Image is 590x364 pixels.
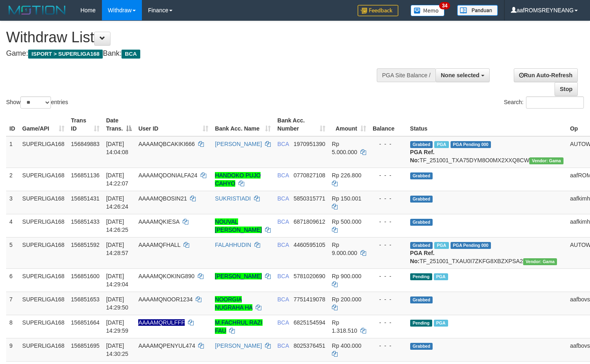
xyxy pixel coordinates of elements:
[526,96,584,109] input: Search:
[523,258,557,265] span: Vendor URL: https://trx31.1velocity.biz
[329,113,369,136] th: Amount: activate to sort column ascending
[106,342,128,357] span: [DATE] 14:30:25
[138,141,195,147] span: AAAAMQBCAKIKI666
[277,342,289,349] span: BCA
[106,141,128,155] span: [DATE] 14:04:08
[294,141,325,147] span: Copy 1970951390 to clipboard
[19,268,68,292] td: SUPERLIGA168
[277,172,289,179] span: BCA
[6,136,19,168] td: 1
[28,50,103,59] span: ISPORT > SUPERLIGA168
[71,319,99,326] span: 156851664
[410,242,433,249] span: Grabbed
[377,68,435,82] div: PGA Site Balance /
[71,296,99,303] span: 156851653
[138,218,179,225] span: AAAAMQKIESA
[215,218,262,233] a: NOUVAL [PERSON_NAME]
[68,113,103,136] th: Trans ID: activate to sort column ascending
[71,273,99,279] span: 156851600
[71,242,99,248] span: 156851592
[410,149,435,163] b: PGA Ref. No:
[373,171,404,179] div: - - -
[215,273,262,279] a: [PERSON_NAME]
[332,172,361,179] span: Rp 226.800
[106,242,128,256] span: [DATE] 14:28:57
[6,237,19,268] td: 5
[410,296,433,303] span: Grabbed
[407,237,567,268] td: TF_251001_TXAU0I7ZKFG8XBZXPSA2
[215,195,251,202] a: SUKRISTIADI
[6,168,19,191] td: 2
[71,141,99,147] span: 156849883
[106,296,128,311] span: [DATE] 14:29:50
[106,273,128,288] span: [DATE] 14:29:04
[277,195,289,202] span: BCA
[373,218,404,226] div: - - -
[6,214,19,237] td: 4
[19,214,68,237] td: SUPERLIGA168
[411,5,445,16] img: Button%20Memo.svg
[373,241,404,249] div: - - -
[6,191,19,214] td: 3
[6,4,68,16] img: MOTION_logo.png
[71,342,99,349] span: 156851695
[504,96,584,109] label: Search:
[451,141,491,148] span: PGA Pending
[410,273,432,280] span: Pending
[294,319,325,326] span: Copy 6825154594 to clipboard
[215,296,252,311] a: NOORGIA NUGRAHA HA
[373,318,404,327] div: - - -
[135,113,212,136] th: User ID: activate to sort column ascending
[410,141,433,148] span: Grabbed
[294,218,325,225] span: Copy 6871809612 to clipboard
[19,315,68,338] td: SUPERLIGA168
[215,342,262,349] a: [PERSON_NAME]
[138,195,187,202] span: AAAAMQBOSIN21
[274,113,329,136] th: Bank Acc. Number: activate to sort column ascending
[410,219,433,226] span: Grabbed
[71,218,99,225] span: 156851433
[529,157,563,164] span: Vendor URL: https://trx31.1velocity.biz
[138,342,195,349] span: AAAAMQPENYUL474
[215,319,262,334] a: M.FACHRUL RAZI FAU
[6,268,19,292] td: 6
[434,320,448,327] span: Marked by aafsoycanthlai
[294,296,325,303] span: Copy 7751419078 to clipboard
[6,50,385,58] h4: Game: Bank:
[457,5,498,16] img: panduan.png
[332,195,361,202] span: Rp 150.001
[138,319,185,326] span: Nama rekening ada tanda titik/strip, harap diedit
[373,140,404,148] div: - - -
[277,273,289,279] span: BCA
[332,242,357,256] span: Rp 9.000.000
[332,319,357,334] span: Rp 1.318.510
[20,96,51,109] select: Showentries
[6,292,19,315] td: 7
[358,5,398,16] img: Feedback.jpg
[369,113,407,136] th: Balance
[138,273,194,279] span: AAAAMQKOKING890
[514,68,578,82] a: Run Auto-Refresh
[555,82,578,96] a: Stop
[410,196,433,203] span: Grabbed
[19,338,68,361] td: SUPERLIGA168
[294,172,325,179] span: Copy 0770827108 to clipboard
[410,250,435,264] b: PGA Ref. No:
[6,315,19,338] td: 8
[277,319,289,326] span: BCA
[215,172,261,187] a: HANDOKO PUJO CAHYO
[212,113,274,136] th: Bank Acc. Name: activate to sort column ascending
[106,172,128,187] span: [DATE] 14:22:07
[215,242,251,248] a: FALAHHUDIN
[441,72,480,78] span: None selected
[106,218,128,233] span: [DATE] 14:26:25
[106,195,128,210] span: [DATE] 14:26:24
[332,273,361,279] span: Rp 900.000
[434,273,448,280] span: Marked by aafsoycanthlai
[407,113,567,136] th: Status
[332,141,357,155] span: Rp 5.000.000
[434,242,449,249] span: Marked by aafsoycanthlai
[294,195,325,202] span: Copy 5850315771 to clipboard
[294,273,325,279] span: Copy 5781020690 to clipboard
[19,168,68,191] td: SUPERLIGA168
